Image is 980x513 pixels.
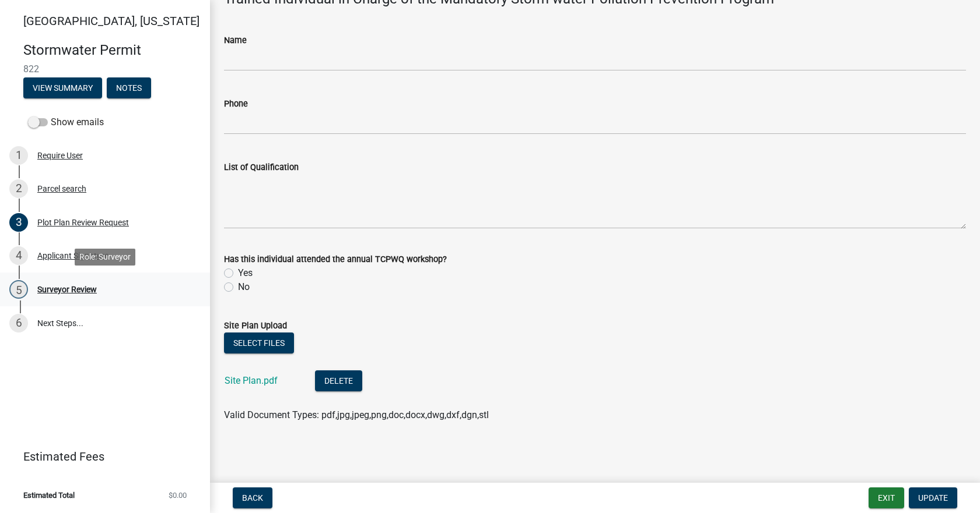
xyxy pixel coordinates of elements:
wm-modal-confirm: Notes [107,84,151,93]
span: Back [242,493,263,503]
h4: Stormwater Permit [23,42,201,59]
label: Yes [238,266,253,280]
div: Plot Plan Review Request [37,218,129,227]
div: 6 [9,314,28,332]
button: Update [909,487,957,508]
label: No [238,280,250,294]
button: Delete [315,370,362,391]
span: Valid Document Types: pdf,jpg,jpeg,png,doc,docx,dwg,dxf,dgn,stl [224,409,489,420]
span: 822 [23,63,187,75]
label: Name [224,37,247,45]
wm-modal-confirm: Delete Document [315,376,362,387]
div: 5 [9,280,28,299]
div: Role: Surveyor [75,249,135,266]
label: Show emails [28,115,104,129]
div: 1 [9,146,28,165]
span: [GEOGRAPHIC_DATA], [US_STATE] [23,14,199,28]
button: Select files [224,332,294,353]
span: $0.00 [169,491,187,499]
span: Estimated Total [23,491,75,499]
div: 4 [9,246,28,265]
div: Applicant Signature [37,252,108,260]
div: Surveyor Review [37,285,97,293]
a: Estimated Fees [9,445,191,468]
a: Site Plan.pdf [225,375,278,386]
label: List of Qualification [224,164,299,172]
label: Site Plan Upload [224,322,287,330]
div: 3 [9,213,28,232]
label: Has this individual attended the annual TCPWQ workshop? [224,256,447,264]
div: Require User [37,151,83,160]
button: Exit [869,487,904,508]
span: Update [918,493,948,503]
wm-modal-confirm: Summary [23,84,102,93]
button: Notes [107,77,151,98]
button: View Summary [23,77,102,98]
div: 2 [9,179,28,198]
label: Phone [224,100,248,108]
div: Parcel search [37,185,86,193]
button: Back [233,487,272,508]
